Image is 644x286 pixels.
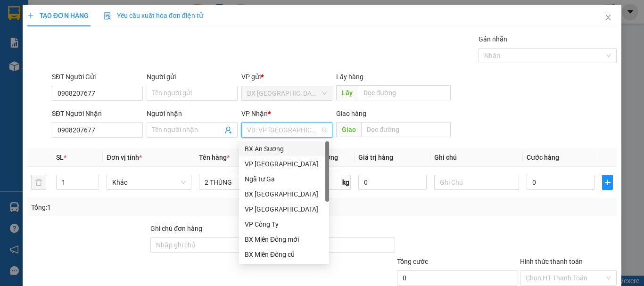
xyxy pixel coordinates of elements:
[430,148,523,167] th: Ghi chú
[239,232,329,247] div: BX Miền Đông mới
[358,175,426,190] input: 0
[239,217,329,232] div: VP Công Ty
[104,12,203,19] span: Yêu cầu xuất hóa đơn điện tử
[104,12,111,20] img: icon
[358,85,451,100] input: Dọc đường
[147,108,238,119] div: Người nhận
[479,35,507,43] label: Gán nhãn
[245,204,323,214] div: VP [GEOGRAPHIC_DATA]
[239,141,329,156] div: BX An Sương
[239,202,329,217] div: VP Hà Nội
[527,154,559,161] span: Cước hàng
[604,14,612,21] span: close
[603,179,612,186] span: plus
[245,234,323,245] div: BX Miền Đông mới
[245,144,323,154] div: BX An Sương
[361,122,451,137] input: Dọc đường
[434,175,519,190] input: Ghi Chú
[341,175,351,190] span: kg
[245,219,323,229] div: VP Công Ty
[199,154,230,161] span: Tên hàng
[239,187,329,202] div: BX Quảng Ngãi
[112,175,186,189] span: Khác
[595,5,621,31] button: Close
[52,108,143,119] div: SĐT Người Nhận
[31,202,249,212] div: Tổng: 1
[107,154,142,161] span: Đơn vị tính
[358,154,393,161] span: Giá trị hàng
[245,159,323,169] div: VP [GEOGRAPHIC_DATA]
[239,156,329,172] div: VP Tân Bình
[147,72,238,82] div: Người gửi
[27,12,34,19] span: plus
[247,86,327,100] span: BX Quảng Ngãi
[241,110,268,117] span: VP Nhận
[239,247,329,262] div: BX Miền Đông cũ
[602,175,613,190] button: plus
[336,122,361,137] span: Giao
[336,73,363,81] span: Lấy hàng
[150,237,272,253] input: Ghi chú đơn hàng
[239,172,329,187] div: Ngã tư Ga
[56,154,64,161] span: SL
[245,249,323,260] div: BX Miền Đông cũ
[336,85,358,100] span: Lấy
[224,126,232,134] span: user-add
[199,175,284,190] input: VD: Bàn, Ghế
[241,72,332,82] div: VP gửi
[52,72,143,82] div: SĐT Người Gửi
[31,175,46,190] button: delete
[336,110,366,117] span: Giao hàng
[150,225,202,232] label: Ghi chú đơn hàng
[397,258,428,265] span: Tổng cước
[520,258,583,265] label: Hình thức thanh toán
[245,189,323,199] div: BX [GEOGRAPHIC_DATA]
[27,12,89,19] span: TẠO ĐƠN HÀNG
[245,174,323,184] div: Ngã tư Ga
